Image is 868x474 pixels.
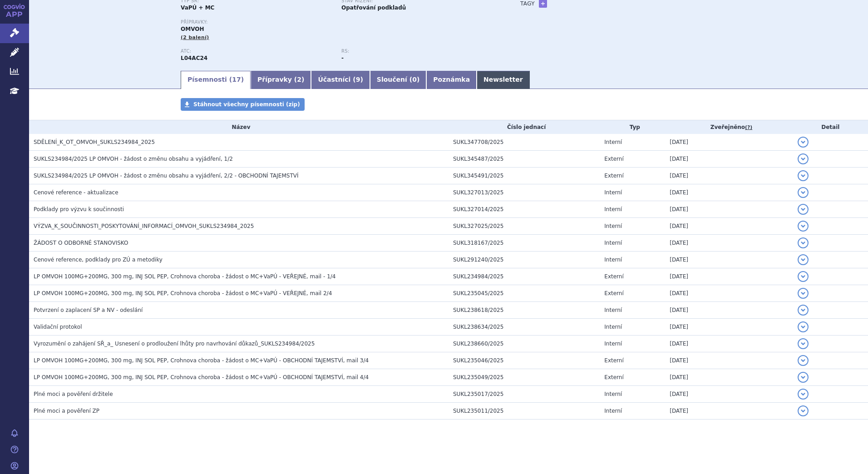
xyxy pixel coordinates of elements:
[34,257,163,263] span: Cenové reference, podklady pro ZÚ a metodiky
[798,204,809,215] button: detail
[604,341,622,347] span: Interní
[449,369,600,386] td: SUKL235049/2025
[665,235,793,252] td: [DATE]
[665,336,793,352] td: [DATE]
[449,120,600,134] th: Číslo jednací
[34,189,118,196] span: Cenové reference - aktualizace
[798,389,809,400] button: detail
[604,240,622,246] span: Interní
[34,173,299,179] span: SUKLS234984/2025 LP OMVOH - žádost o změnu obsahu a vyjádření, 2/2 - OBCHODNÍ TAJEMSTVÍ
[604,257,622,263] span: Interní
[34,357,369,364] span: LP OMVOH 100MG+200MG, 300 mg, INJ SOL PEP, Crohnova choroba - žádost o MC+VaPÚ - OBCHODNÍ TAJEMST...
[297,76,301,83] span: 2
[798,153,809,164] button: detail
[798,305,809,316] button: detail
[793,120,868,134] th: Detail
[798,221,809,232] button: detail
[181,26,204,32] span: OMVOH
[604,290,623,296] span: Externí
[449,134,600,151] td: SUKL347708/2025
[665,352,793,369] td: [DATE]
[34,206,124,212] span: Podklady pro výzvu k součinnosti
[34,324,82,330] span: Validační protokol
[34,341,315,347] span: Vyrozumění o zahájení SŘ_a_ Usnesení o prodloužení lhůty pro navrhování důkazů_SUKLS234984/2025
[449,386,600,403] td: SUKL235017/2025
[34,307,143,313] span: Potvrzení o zaplacení SP a NV - odeslání
[798,338,809,349] button: detail
[604,408,622,414] span: Interní
[604,357,623,364] span: Externí
[311,71,370,89] a: Účastníci (9)
[34,374,369,380] span: LP OMVOH 100MG+200MG, 300 mg, INJ SOL PEP, Crohnova choroba - žádost o MC+VaPÚ - OBCHODNÍ TAJEMST...
[604,139,622,145] span: Interní
[181,49,332,54] p: ATC:
[341,55,344,61] strong: -
[665,268,793,285] td: [DATE]
[798,355,809,366] button: detail
[665,285,793,302] td: [DATE]
[181,35,209,40] span: (2 balení)
[449,252,600,268] td: SUKL291240/2025
[412,76,417,83] span: 0
[449,184,600,201] td: SUKL327013/2025
[604,206,622,212] span: Interní
[356,76,360,83] span: 9
[665,218,793,235] td: [DATE]
[449,302,600,319] td: SUKL238618/2025
[665,319,793,336] td: [DATE]
[449,336,600,352] td: SUKL238660/2025
[665,386,793,403] td: [DATE]
[426,71,477,89] a: Poznámka
[798,254,809,265] button: detail
[449,285,600,302] td: SUKL235045/2025
[34,408,99,414] span: Plné moci a pověření ZP
[341,5,406,11] strong: Opatřování podkladů
[798,271,809,282] button: detail
[798,405,809,416] button: detail
[665,151,793,168] td: [DATE]
[665,120,793,134] th: Zveřejněno
[798,372,809,383] button: detail
[34,273,335,280] span: LP OMVOH 100MG+200MG, 300 mg, INJ SOL PEP, Crohnova choroba - žádost o MC+VaPÚ - VEŘEJNÉ, mail - 1/4
[798,170,809,181] button: detail
[370,71,426,89] a: Sloučení (0)
[665,184,793,201] td: [DATE]
[798,187,809,198] button: detail
[449,235,600,252] td: SUKL318167/2025
[449,168,600,184] td: SUKL345491/2025
[449,403,600,420] td: SUKL235011/2025
[665,369,793,386] td: [DATE]
[181,71,251,89] a: Písemnosti (17)
[449,352,600,369] td: SUKL235046/2025
[604,324,622,330] span: Interní
[604,173,623,179] span: Externí
[798,237,809,248] button: detail
[449,218,600,235] td: SUKL327025/2025
[449,201,600,218] td: SUKL327014/2025
[34,391,113,397] span: Plné moci a pověření držitele
[665,403,793,420] td: [DATE]
[34,139,155,145] span: SDĚLENÍ_K_OT_OMVOH_SUKLS234984_2025
[604,189,622,196] span: Interní
[251,71,311,89] a: Přípravky (2)
[600,120,665,134] th: Typ
[665,134,793,151] td: [DATE]
[665,201,793,218] td: [DATE]
[604,307,622,313] span: Interní
[745,124,752,131] abbr: (?)
[449,151,600,168] td: SUKL345487/2025
[798,288,809,299] button: detail
[604,223,622,229] span: Interní
[665,252,793,268] td: [DATE]
[477,71,530,89] a: Newsletter
[181,98,305,111] a: Stáhnout všechny písemnosti (zip)
[341,49,493,54] p: RS:
[798,321,809,332] button: detail
[449,268,600,285] td: SUKL234984/2025
[34,290,332,296] span: LP OMVOH 100MG+200MG, 300 mg, INJ SOL PEP, Crohnova choroba - žádost o MC+VaPÚ - VEŘEJNÉ, mail 2/4
[232,76,241,83] span: 17
[34,223,254,229] span: VÝZVA_K_SOUČINNOSTI_POSKYTOVÁNÍ_INFORMACÍ_OMVOH_SUKLS234984_2025
[449,319,600,336] td: SUKL238634/2025
[193,101,300,108] span: Stáhnout všechny písemnosti (zip)
[34,156,233,162] span: SUKLS234984/2025 LP OMVOH - žádost o změnu obsahu a vyjádření, 1/2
